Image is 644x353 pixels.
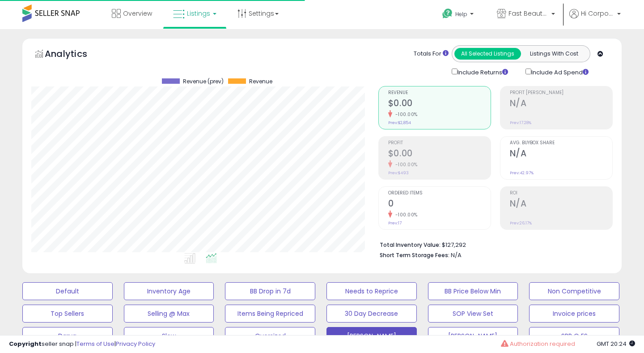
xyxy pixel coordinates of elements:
small: Prev: 17.28% [510,120,531,125]
h2: N/A [510,148,612,160]
button: Darya [22,327,113,345]
div: Include Ad Spend [519,67,603,77]
span: Hi Corporate [581,9,614,18]
div: Totals For [414,50,449,58]
h2: N/A [510,198,612,211]
span: Revenue [249,78,272,85]
button: SPP Q ES [529,327,619,345]
small: Prev: 42.97% [510,170,534,176]
button: BB Price Below Min [428,282,518,300]
a: Privacy Policy [116,340,155,348]
span: Overview [123,9,152,18]
span: ROI [510,191,612,196]
small: Prev: $493 [388,170,409,176]
b: Total Inventory Value: [380,241,441,249]
span: Revenue (prev) [183,78,224,85]
a: Help [435,1,483,29]
button: Invoice prices [529,305,619,323]
li: $127,292 [380,239,606,250]
span: N/A [451,251,462,259]
h2: $0.00 [388,148,491,160]
span: Fast Beauty ([GEOGRAPHIC_DATA]) [508,9,549,18]
h5: Analytics [45,47,105,62]
button: Default [22,282,113,300]
button: Non Competitive [529,282,619,300]
a: Hi Corporate [569,9,621,29]
button: BB Drop in 7d [225,282,315,300]
span: Help [455,10,467,18]
button: Listings With Cost [521,48,587,60]
button: Top Sellers [22,305,113,323]
small: Prev: 17 [388,220,402,226]
span: Revenue [388,90,491,95]
div: seller snap | | [9,340,155,349]
span: Ordered Items [388,191,491,196]
small: Prev: $2,854 [388,120,411,125]
button: Slow [124,327,214,345]
h2: 0 [388,198,491,211]
button: Items Being Repriced [225,305,315,323]
h2: N/A [510,98,612,110]
button: [PERSON_NAME] [428,327,518,345]
strong: Copyright [9,340,42,348]
i: Get Help [442,8,453,19]
button: [PERSON_NAME] [326,327,417,345]
b: Short Term Storage Fees: [380,251,449,259]
span: 2025-08-10 20:24 GMT [597,340,635,348]
small: -100.00% [392,111,418,118]
span: Profit [PERSON_NAME] [510,90,612,95]
h2: $0.00 [388,98,491,110]
a: Terms of Use [76,340,114,348]
small: Prev: 26.17% [510,220,532,226]
button: All Selected Listings [454,48,521,60]
button: Selling @ Max [124,305,214,323]
small: -100.00% [392,161,418,168]
span: Profit [388,141,491,146]
div: Include Returns [445,67,519,77]
small: -100.00% [392,211,418,218]
span: Avg. Buybox Share [510,141,612,146]
button: 30 Day Decrease [326,305,417,323]
span: Listings [187,9,210,18]
button: Oversized [225,327,315,345]
button: SOP View Set [428,305,518,323]
button: Inventory Age [124,282,214,300]
button: Needs to Reprice [326,282,417,300]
